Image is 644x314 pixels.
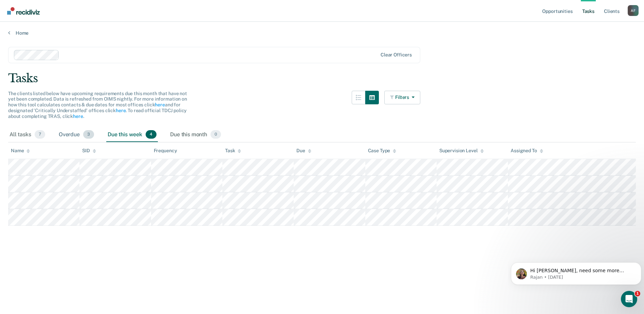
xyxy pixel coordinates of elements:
[106,127,158,142] div: Due this week4
[368,148,397,154] div: Case Type
[381,52,412,58] div: Clear officers
[628,5,639,16] div: A F
[225,148,241,154] div: Task
[22,26,125,32] p: Message from Rajan, sent 3d ago
[8,71,636,85] div: Tasks
[296,148,311,154] div: Due
[83,130,94,139] span: 3
[116,108,126,113] a: here
[8,30,636,36] a: Home
[82,148,96,154] div: SID
[22,20,116,52] span: Hi [PERSON_NAME], need some more context here there somewhere in [GEOGRAPHIC_DATA] that this is i...
[146,130,157,139] span: 4
[57,127,95,142] div: Overdue3
[8,127,47,142] div: All tasks7
[635,291,640,296] span: 1
[35,130,45,139] span: 7
[11,148,30,154] div: Name
[155,102,165,107] a: here
[210,130,221,139] span: 0
[439,148,484,154] div: Supervision Level
[73,114,83,119] a: here
[169,127,222,142] div: Due this month0
[7,7,40,15] img: Recidiviz
[154,148,177,154] div: Frequency
[511,148,543,154] div: Assigned To
[384,91,420,104] button: Filters
[8,91,187,119] span: The clients listed below have upcoming requirements due this month that have not yet been complet...
[628,5,639,16] button: Profile dropdown button
[508,248,644,296] iframe: Intercom notifications message
[621,291,637,307] iframe: Intercom live chat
